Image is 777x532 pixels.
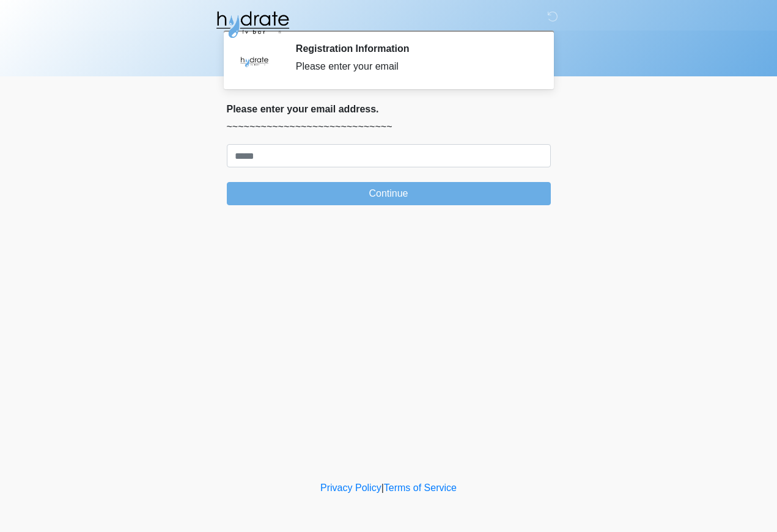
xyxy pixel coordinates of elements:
a: Privacy Policy [320,483,381,493]
a: | [381,483,384,493]
div: Please enter your email [296,59,532,74]
button: Continue [227,182,551,205]
p: ~~~~~~~~~~~~~~~~~~~~~~~~~~~~~ [227,120,551,134]
h2: Please enter your email address. [227,103,551,115]
a: Terms of Service [384,483,457,493]
img: Agent Avatar [236,43,273,79]
img: Hydrate IV Bar - Fort Collins Logo [215,9,290,40]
